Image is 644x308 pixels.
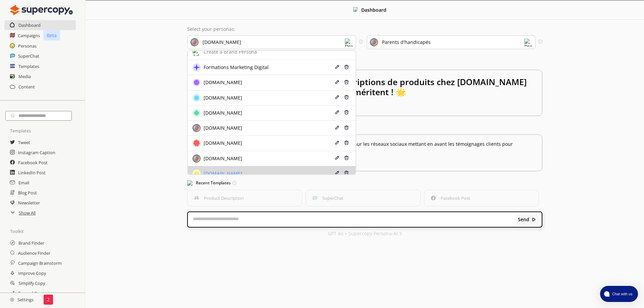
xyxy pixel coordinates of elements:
img: Facebook Post [431,196,436,200]
div: Mots-clés [84,40,103,44]
img: Edit Icon [335,140,339,145]
a: Audience Finder [18,248,50,258]
img: Delete Icon [344,171,349,175]
h2: Improve Copy [18,268,46,278]
img: Brand Icon [193,94,201,102]
img: Brand Icon [193,155,201,163]
a: Newsletter [18,198,40,208]
img: website_grey.svg [11,17,16,23]
img: Product Description [194,196,199,200]
a: Show All [19,208,36,218]
img: logo_orange.svg [11,11,16,16]
img: Edit Icon [335,80,339,84]
div: [DOMAIN_NAME] [202,80,242,85]
a: SuperChat [18,51,39,61]
img: tab_domain_overview_orange.svg [27,39,33,44]
h2: Instagram Caption [18,147,55,158]
b: Send [518,217,529,222]
div: Parents d'handicapés [382,40,431,45]
a: Simplify Copy [18,278,45,288]
img: Dropdown Icon [345,39,353,47]
p: GPT 4o + Supercopy Persona-AI 3 [328,231,402,236]
img: Brand Icon [193,63,201,71]
img: Close [353,7,358,12]
img: Tooltip Icon [538,40,542,44]
h2: Media [18,71,31,81]
a: LinkedIn Post [18,168,46,178]
a: Tweet [18,137,30,147]
div: Create a Brand Persona [202,49,257,55]
button: Product DescriptionProduct Description [187,190,302,206]
div: Formations Marketing Digital [202,65,269,70]
a: Campaign Brainstorm [18,258,62,268]
div: Domaine: [URL] [17,17,50,23]
h2: Email [18,178,29,188]
img: Edit Icon [335,95,339,100]
button: Facebook PostFacebook Post [424,190,539,206]
img: SuperChat [313,196,317,200]
img: Close [10,3,73,17]
img: Delete Icon [344,140,349,145]
img: Delete Icon [344,156,349,160]
img: Edit Icon [335,125,339,130]
img: Delete Icon [344,95,349,100]
a: Personas [18,41,37,51]
a: Campaigns [18,30,40,41]
img: Popular Templates [187,180,193,186]
div: [DOMAIN_NAME] [202,95,242,101]
h2: Content [18,82,35,92]
img: Audience Icon [370,38,378,46]
img: Tooltip Icon [359,40,363,44]
h3: Market Insight [187,123,542,133]
a: Blog Post [18,188,37,198]
u: Create with Insight [194,156,535,164]
p: Avec le vieillissement de la population, créez une campagne éducative sur les réseaux sociaux met... [194,141,535,152]
img: Delete Icon [344,110,349,115]
span: Chat with us [609,291,634,297]
p: Beta [43,30,60,41]
div: Domaine [35,40,52,44]
h2: Templates [18,61,39,71]
img: Tooltip Icon [232,181,236,185]
p: 2 [47,297,50,302]
b: Dashboard [361,7,386,13]
img: Edit Icon [335,171,339,175]
button: atlas-launcher [600,286,638,302]
h3: Recent Templates [187,178,542,188]
img: Add Icon [193,48,201,56]
div: [DOMAIN_NAME] [202,171,242,176]
h2: Bonjour 👋, revenez découvrir nos descriptions de produits chez [DOMAIN_NAME] et offrez à vos enfa... [194,77,535,104]
p: Select your personas: [187,26,542,32]
img: Edit Icon [335,65,339,69]
button: SuperChatSuperChat [306,190,421,206]
img: Brand Icon [193,139,201,147]
div: [DOMAIN_NAME] [202,140,242,146]
div: v 4.0.25 [19,11,33,16]
a: Dashboard [18,20,41,30]
img: Close [532,217,536,222]
img: Brand Icon [193,78,201,86]
div: [DOMAIN_NAME] [202,125,242,131]
img: Edit Icon [335,156,339,160]
div: [DOMAIN_NAME] [203,40,241,45]
img: Brand Icon [191,38,199,46]
h3: Jump back in [187,58,542,68]
a: Brand Finder [18,238,44,248]
a: Expand Copy [18,288,44,298]
img: Dropdown Icon [524,39,532,47]
img: Delete Icon [344,65,349,69]
img: Close [10,298,14,302]
a: Facebook Post [18,158,48,168]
